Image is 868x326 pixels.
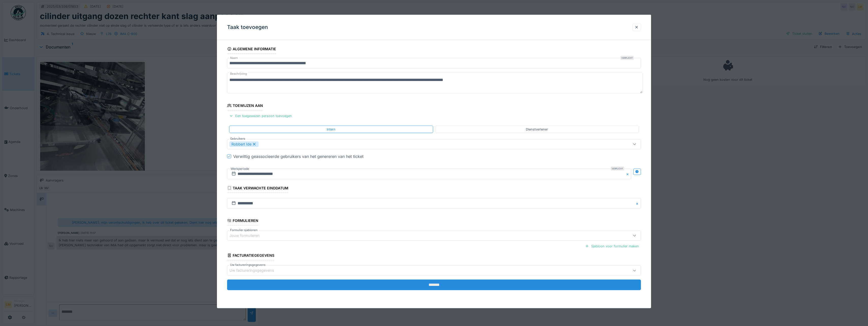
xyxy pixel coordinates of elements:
[626,169,631,179] button: Close
[227,184,288,193] div: Taak verwachte einddatum
[229,233,267,238] div: Jouw formulieren
[233,153,364,159] div: Verwittig geassocieerde gebruikers van het genereren van het ticket
[229,137,246,141] label: Gebruikers
[227,252,274,260] div: Facturatiegegevens
[611,167,624,171] div: Verplicht
[230,166,250,172] label: Werkperiode
[327,127,336,132] div: Intern
[229,141,259,147] div: Robbert Ide
[229,268,281,273] div: Uw factureringsgegevens
[229,228,259,232] label: Formulier sjablonen
[227,217,258,225] div: Formulieren
[620,56,634,60] div: Verplicht
[229,71,248,77] label: Beschrijving
[526,127,548,132] div: Dienstverlener
[227,45,276,54] div: Algemene informatie
[229,56,239,60] label: Naam
[227,112,294,119] div: Een toegewezen persoon toevoegen
[583,243,641,250] div: Sjabloon voor formulier maken
[635,198,641,209] button: Close
[227,24,268,30] h3: Taak toevoegen
[229,263,266,267] label: Uw factureringsgegevens
[227,102,263,110] div: Toewijzen aan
